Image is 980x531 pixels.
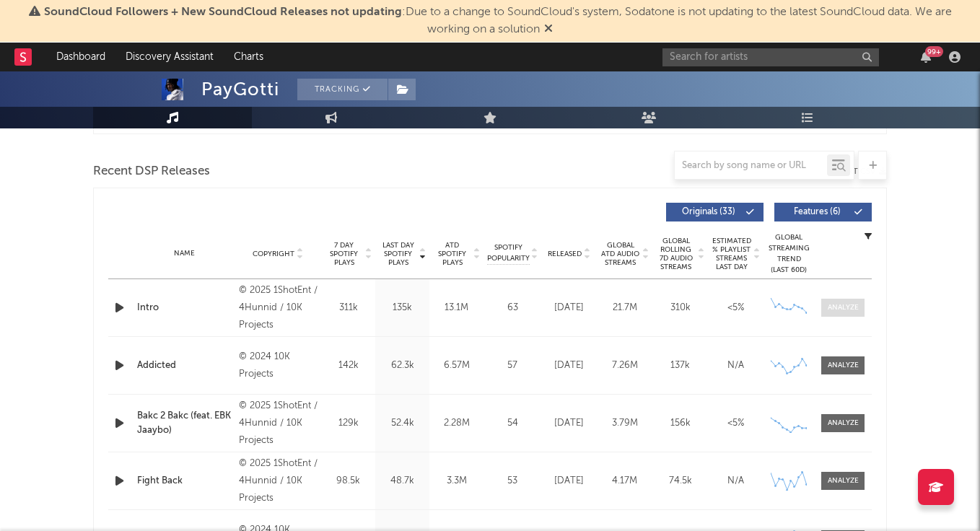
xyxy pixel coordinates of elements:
[44,6,952,35] span: : Due to a change to SoundCloud's system, Sodatone is not updating to the latest SoundCloud data....
[600,416,649,431] div: 3.79M
[666,203,764,221] button: Originals(33)
[487,242,530,264] span: Spotify Popularity
[433,301,480,315] div: 13.1M
[662,48,879,66] input: Search for artists
[115,43,224,71] a: Discovery Assistant
[545,359,593,373] div: [DATE]
[548,250,582,258] span: Released
[712,416,760,431] div: <5%
[325,241,363,267] span: 7 Day Spotify Plays
[545,416,593,431] div: [DATE]
[784,208,850,216] span: Features ( 6 )
[239,282,318,334] div: © 2025 1ShotEnt / 4Hunnid / 10K Projects
[921,51,931,63] button: 99+
[325,474,372,488] div: 98.5k
[379,359,426,373] div: 62.3k
[600,474,649,488] div: 4.17M
[137,301,232,315] a: Intro
[325,301,372,315] div: 311k
[379,241,417,267] span: Last Day Spotify Plays
[137,359,232,373] a: Addicted
[379,474,426,488] div: 48.7k
[137,248,232,259] div: Name
[379,416,426,431] div: 52.4k
[487,301,538,315] div: 63
[600,241,640,267] span: Global ATD Audio Streams
[379,301,426,315] div: 135k
[545,301,593,315] div: [DATE]
[712,301,760,315] div: <5%
[239,348,318,383] div: © 2024 10K Projects
[675,208,742,216] span: Originals ( 33 )
[325,359,372,373] div: 142k
[544,24,553,35] span: Dismiss
[46,43,115,71] a: Dashboard
[224,43,274,71] a: Charts
[201,79,279,100] div: PayGotti
[487,474,538,488] div: 53
[925,46,943,57] div: 99 +
[239,398,318,449] div: © 2025 1ShotEnt / 4Hunnid / 10K Projects
[656,301,704,315] div: 310k
[712,359,760,373] div: N/A
[297,79,388,100] button: Tracking
[712,237,751,271] span: Estimated % Playlist Streams Last Day
[325,416,372,431] div: 129k
[137,474,232,488] a: Fight Back
[487,416,538,431] div: 54
[253,250,294,258] span: Copyright
[545,474,593,488] div: [DATE]
[767,232,810,276] div: Global Streaming Trend (Last 60D)
[600,359,649,373] div: 7.26M
[656,359,704,373] div: 137k
[487,359,538,373] div: 57
[656,237,696,271] span: Global Rolling 7D Audio Streams
[675,160,827,172] input: Search by song name or URL
[44,6,402,18] span: SoundCloud Followers + New SoundCloud Releases not updating
[433,416,480,431] div: 2.28M
[433,359,480,373] div: 6.57M
[137,409,232,437] a: Bakc 2 Bakc (feat. EBK Jaaybo)
[774,203,872,221] button: Features(6)
[433,474,480,488] div: 3.3M
[239,455,318,507] div: © 2025 1ShotEnt / 4Hunnid / 10K Projects
[712,474,760,488] div: N/A
[656,474,704,488] div: 74.5k
[656,416,704,431] div: 156k
[433,241,471,267] span: ATD Spotify Plays
[600,301,649,315] div: 21.7M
